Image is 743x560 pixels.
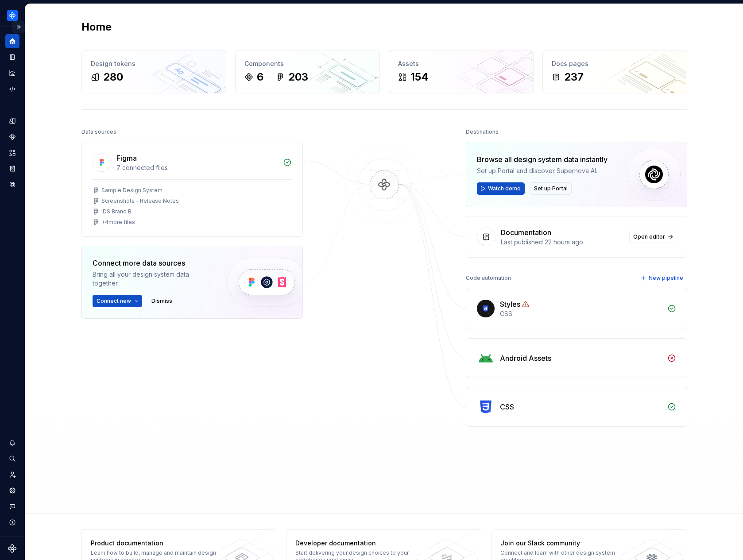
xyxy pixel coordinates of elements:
[500,539,629,548] div: Join our Slack community
[244,59,371,68] div: Components
[389,50,534,93] a: Assets154
[101,208,132,215] div: IDS Brand B
[5,162,19,176] a: Storybook stories
[500,309,662,318] div: CSS
[116,153,137,163] div: Figma
[151,297,172,305] span: Dismiss
[5,50,19,64] a: Documentation
[5,452,19,466] button: Search ⌘K
[477,182,525,195] button: Watch demo
[235,50,380,93] a: Components6203
[81,126,116,138] div: Data sources
[500,402,514,412] div: CSS
[488,185,521,192] span: Watch demo
[8,544,17,553] svg: Supernova Logo
[477,154,608,165] div: Browse all design system data instantly
[466,272,511,284] div: Code automation
[649,274,683,282] span: New pipeline
[101,219,135,226] div: + 4 more files
[5,499,19,514] button: Contact support
[629,231,676,243] a: Open editor
[501,238,624,247] div: Last published 22 hours ago
[638,272,687,284] button: New pipeline
[12,21,25,33] button: Expand sidebar
[295,539,424,548] div: Developer documentation
[5,436,19,450] button: Notifications
[101,197,179,205] div: Screenshots - Release Notes
[81,20,112,34] h2: Home
[5,483,19,498] a: Settings
[552,59,678,68] div: Docs pages
[91,59,217,68] div: Design tokens
[103,70,123,84] div: 280
[501,227,551,238] div: Documentation
[398,59,524,68] div: Assets
[147,295,176,307] button: Dismiss
[5,66,19,80] a: Analytics
[410,70,429,84] div: 154
[7,10,18,21] img: 87691e09-aac2-46b6-b153-b9fe4eb63333.png
[5,82,19,96] a: Code automation
[564,70,584,84] div: 237
[288,70,308,84] div: 203
[81,142,303,237] a: Figma7 connected filesSample Design SystemScreenshots - Release NotesIDS Brand B+4more files
[81,50,226,93] a: Design tokens280
[101,187,163,194] div: Sample Design System
[633,233,665,240] span: Open editor
[5,34,19,48] a: Home
[93,295,142,307] button: Connect new
[93,270,212,288] div: Bring all your design system data together.
[93,258,212,268] div: Connect more data sources
[5,130,19,144] a: Components
[477,166,608,175] div: Set up Portal and discover Supernova AI.
[530,182,572,195] button: Set up Portal
[5,114,19,128] a: Design tokens
[500,299,520,309] div: Styles
[97,297,131,305] span: Connect new
[5,146,19,160] a: Assets
[5,178,19,192] a: Data sources
[5,467,19,482] a: Invite team
[91,539,220,548] div: Product documentation
[257,70,263,84] div: 6
[534,185,568,192] span: Set up Portal
[466,126,499,138] div: Destinations
[116,163,278,172] div: 7 connected files
[500,353,551,363] div: Android Assets
[542,50,687,93] a: Docs pages237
